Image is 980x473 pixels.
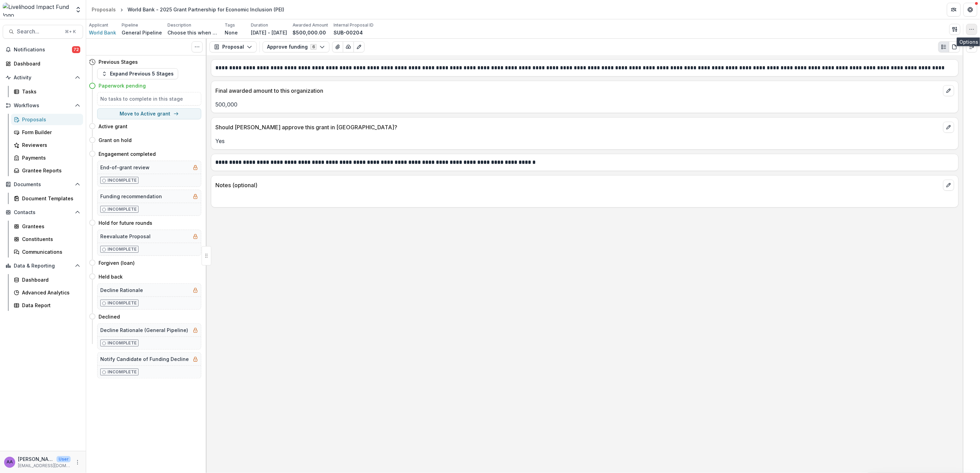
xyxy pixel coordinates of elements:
[99,123,127,130] h4: Active grant
[100,233,151,240] h5: Reevaluate Proposal
[3,25,83,39] button: Search...
[293,29,326,36] p: $500,000.00
[949,41,960,52] button: PDF view
[122,29,162,36] p: General Pipeline
[7,460,13,464] div: Aude Anquetil
[3,207,83,218] button: Open Contacts
[3,72,83,83] button: Open Activity
[22,195,78,202] div: Document Templates
[332,41,343,52] button: View Attached Files
[99,219,152,227] h4: Hold for future rounds
[947,3,961,17] button: Partners
[73,3,83,17] button: Open entity switcher
[100,326,188,334] h5: Decline Rationale (General Pipeline)
[127,6,284,13] div: World Bank - 2025 Grant Partnership for Economic Inclusion (PEI)
[293,22,328,28] p: Awarded Amount
[57,456,71,462] p: User
[11,300,83,311] a: Data Report
[3,3,71,17] img: Livelihood Impact Fund logo
[251,29,287,36] p: [DATE] - [DATE]
[225,22,235,28] p: Tags
[334,29,363,36] p: SUB-00204
[14,103,72,109] span: Workflows
[108,177,137,183] p: Incomplete
[97,108,201,119] button: Move to Active grant
[3,179,83,190] button: Open Documents
[22,235,78,243] div: Constituents
[100,164,150,171] h5: End-of-grant review
[14,47,72,53] span: Notifications
[99,150,156,158] h4: Engagement completed
[11,221,83,232] a: Grantees
[3,44,83,55] button: Notifications72
[22,276,78,283] div: Dashboard
[225,29,238,36] p: None
[72,46,80,53] span: 72
[3,58,83,69] a: Dashboard
[215,100,954,109] p: 500,000
[3,100,83,111] button: Open Workflows
[943,122,954,133] button: edit
[108,300,137,306] p: Incomplete
[99,273,123,280] h4: Held back
[11,165,83,176] a: Grantee Reports
[11,274,83,285] a: Dashboard
[334,22,374,28] p: Internal Proposal ID
[108,246,137,252] p: Incomplete
[99,82,146,89] h4: Paperwork pending
[263,41,329,52] button: Approve funding6
[22,248,78,255] div: Communications
[14,182,72,188] span: Documents
[99,313,120,320] h4: Declined
[11,152,83,163] a: Payments
[22,141,78,149] div: Reviewers
[938,41,949,52] button: Plaintext view
[167,29,219,36] p: Choose this when adding a new proposal to the first stage of a pipeline (New Lead). This means yo...
[100,286,143,294] h5: Decline Rationale
[11,127,83,138] a: Form Builder
[99,58,138,66] h4: Previous Stages
[18,455,54,463] p: [PERSON_NAME]
[11,233,83,245] a: Constituents
[73,458,82,466] button: More
[108,340,137,346] p: Incomplete
[11,114,83,125] a: Proposals
[92,6,116,13] div: Proposals
[22,88,78,95] div: Tasks
[943,85,954,96] button: edit
[99,259,135,266] h4: Forgiven (loan)
[11,287,83,298] a: Advanced Analytics
[14,75,72,81] span: Activity
[63,28,77,36] div: ⌘ + K
[17,28,61,35] span: Search...
[251,22,268,28] p: Duration
[11,246,83,258] a: Communications
[11,86,83,97] a: Tasks
[943,180,954,191] button: edit
[108,206,137,212] p: Incomplete
[11,193,83,204] a: Document Templates
[22,167,78,174] div: Grantee Reports
[22,223,78,230] div: Grantees
[215,87,940,95] p: Final awarded amount to this organization
[100,95,198,102] h5: No tasks to complete in this stage
[354,41,365,52] button: Edit as form
[215,123,940,131] p: Should [PERSON_NAME] approve this grant in [GEOGRAPHIC_DATA]?
[89,4,119,14] a: Proposals
[89,4,287,14] nav: breadcrumb
[89,22,108,28] p: Applicant
[215,137,954,145] p: Yes
[18,463,71,469] p: [EMAIL_ADDRESS][DOMAIN_NAME]
[100,355,189,363] h5: Notify Candidate of Funding Decline
[22,154,78,161] div: Payments
[11,139,83,151] a: Reviewers
[167,22,191,28] p: Description
[22,289,78,296] div: Advanced Analytics
[215,181,940,189] p: Notes (optional)
[14,263,72,269] span: Data & Reporting
[210,41,257,52] button: Proposal
[89,29,116,36] a: World Bank
[192,41,203,52] button: Toggle View Cancelled Tasks
[122,22,138,28] p: Pipeline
